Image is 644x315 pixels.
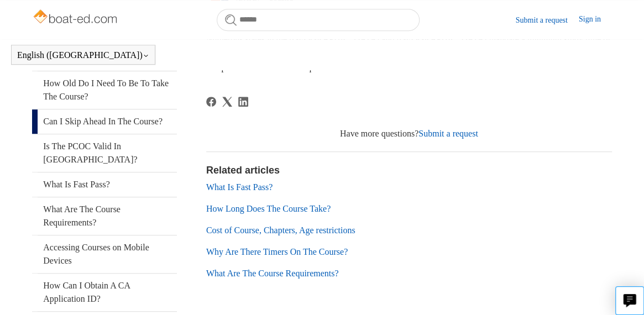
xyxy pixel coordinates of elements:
a: Is The PCOC Valid In [GEOGRAPHIC_DATA]? [32,134,177,172]
a: How Old Do I Need To Be To Take The Course? [32,71,177,109]
a: Accessing Courses on Mobile Devices [32,235,177,273]
button: English ([GEOGRAPHIC_DATA]) [17,50,149,60]
a: What Are The Course Requirements? [32,197,177,235]
a: What Are The Course Requirements? [206,269,339,278]
button: Live chat [615,286,644,315]
a: Facebook [206,97,216,107]
a: How Long Does The Course Take? [206,204,331,213]
input: Search [217,9,420,31]
a: LinkedIn [238,97,248,107]
a: Sign in [579,13,612,27]
a: Submit a request [516,14,579,26]
a: Submit a request [418,129,478,138]
a: Cost of Course, Chapters, Age restrictions [206,225,355,235]
a: What Is Fast Pass? [206,182,273,192]
svg: Share this page on X Corp [222,97,232,107]
svg: Share this page on LinkedIn [238,97,248,107]
a: Why Are There Timers On The Course? [206,247,348,256]
a: Can I Skip Ahead In The Course? [32,109,177,134]
a: How Can I Obtain A CA Application ID? [32,274,177,311]
img: Boat-Ed Help Center home page [32,7,120,29]
h2: Related articles [206,163,612,178]
a: X Corp [222,97,232,107]
svg: Share this page on Facebook [206,97,216,107]
a: What Is Fast Pass? [32,172,177,197]
div: Have more questions? [206,127,612,140]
